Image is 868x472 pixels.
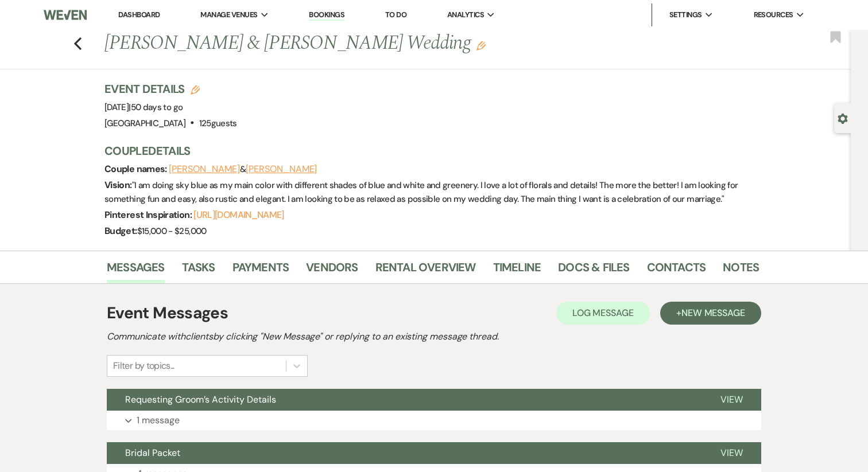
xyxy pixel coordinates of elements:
[720,447,743,459] span: View
[118,10,160,19] a: Dashboard
[137,413,180,428] p: 1 message
[104,179,132,191] span: Vision:
[493,258,541,283] a: Timeline
[107,411,761,430] button: 1 message
[104,143,747,159] h3: Couple Details
[104,30,619,57] h1: [PERSON_NAME] & [PERSON_NAME] Wedding
[647,258,706,283] a: Contacts
[129,102,183,113] span: |
[723,258,759,283] a: Notes
[754,9,793,21] span: Resources
[309,10,344,21] a: Bookings
[232,258,289,283] a: Payments
[137,225,207,237] span: $15,000 - $25,000
[169,165,240,174] button: [PERSON_NAME]
[107,442,702,464] button: Bridal Packet
[306,258,358,283] a: Vendors
[476,40,486,50] button: Edit
[104,209,193,221] span: Pinterest Inspiration:
[702,389,761,411] button: View
[104,163,169,175] span: Couple names:
[375,258,476,283] a: Rental Overview
[660,302,761,325] button: +New Message
[125,393,276,405] span: Requesting Groom’s Activity Details
[572,307,634,319] span: Log Message
[104,81,237,97] h3: Event Details
[200,9,257,21] span: Manage Venues
[193,209,284,221] a: [URL][DOMAIN_NAME]
[720,393,743,405] span: View
[107,389,702,411] button: Requesting Groom’s Activity Details
[107,258,165,283] a: Messages
[669,9,702,21] span: Settings
[131,102,183,113] span: 50 days to go
[169,163,317,175] span: &
[385,10,406,19] a: To Do
[838,112,848,123] button: Open lead details
[104,180,738,205] span: " I am doing sky blue as my main color with different shades of blue and white and greenery. I lo...
[104,118,185,129] span: [GEOGRAPHIC_DATA]
[556,302,650,325] button: Log Message
[681,307,745,319] span: New Message
[246,165,317,174] button: [PERSON_NAME]
[107,330,761,344] h2: Communicate with clients by clicking "New Message" or replying to an existing message thread.
[182,258,215,283] a: Tasks
[44,3,87,27] img: Weven Logo
[104,102,183,113] span: [DATE]
[199,118,237,129] span: 125 guests
[125,447,180,459] span: Bridal Packet
[558,258,629,283] a: Docs & Files
[113,359,175,373] div: Filter by topics...
[107,301,228,325] h1: Event Messages
[702,442,761,464] button: View
[447,9,484,21] span: Analytics
[104,225,137,237] span: Budget:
